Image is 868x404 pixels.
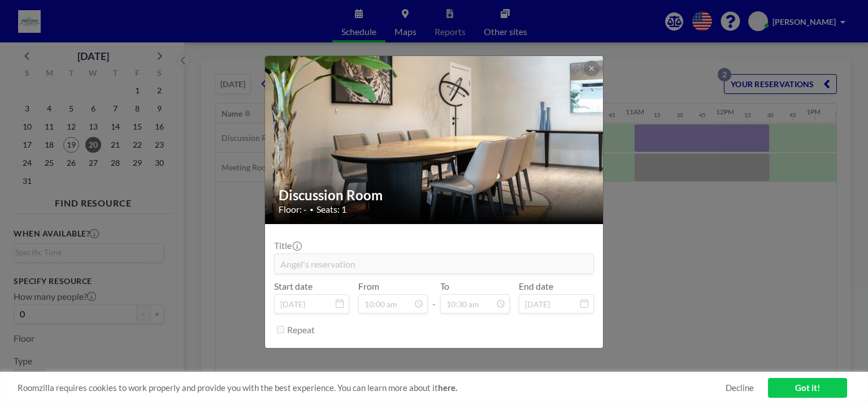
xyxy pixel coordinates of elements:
[18,382,726,393] span: Roomzilla requires cookies to work properly and provide you with the best experience. You can lea...
[274,240,301,251] label: Title
[265,27,604,253] img: 537.jpg
[726,382,754,393] a: Decline
[310,205,314,214] span: •
[274,281,313,292] label: Start date
[768,378,847,398] a: Got it!
[316,204,346,215] span: Seats: 1
[279,187,591,204] h2: Discussion Room
[519,281,553,292] label: End date
[358,281,379,292] label: From
[275,254,593,273] input: (No title)
[279,204,307,215] span: Floor: -
[432,285,436,310] span: -
[438,382,457,393] a: here.
[440,281,449,292] label: To
[287,324,315,336] label: Repeat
